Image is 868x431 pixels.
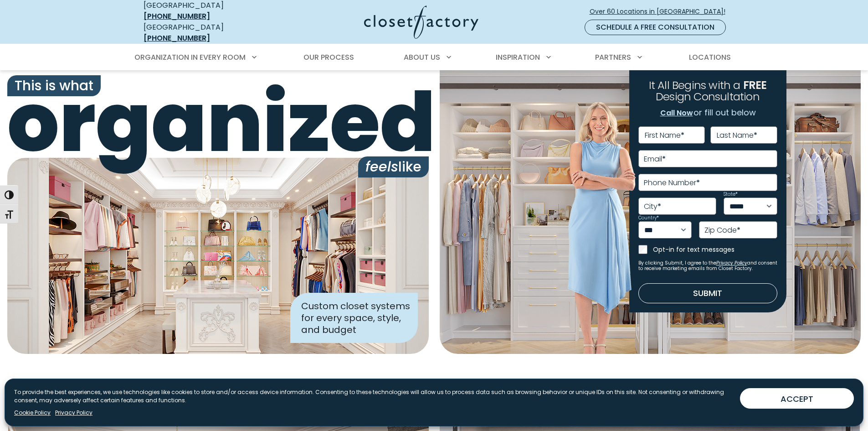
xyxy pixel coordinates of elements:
[660,107,693,119] a: Call Now
[644,203,661,210] label: City
[144,33,210,43] a: [PHONE_NUMBER]
[689,52,731,62] span: Locations
[653,245,777,254] label: Opt-in for text messages
[740,388,854,409] button: ACCEPT
[364,5,478,39] img: Closet Factory Logo
[644,179,700,187] label: Phone Number
[638,260,777,271] small: By clicking Submit, I agree to the and consent to receive marketing emails from Closet Factory.
[365,157,398,177] i: feels
[644,156,666,163] label: Email
[595,52,631,62] span: Partners
[55,409,92,417] a: Privacy Policy
[7,158,429,354] img: Closet Factory designed closet
[590,7,733,16] span: Over 60 Locations in [GEOGRAPHIC_DATA]!
[589,4,733,20] a: Over 60 Locations in [GEOGRAPHIC_DATA]!
[14,409,51,417] a: Cookie Policy
[144,11,210,21] a: [PHONE_NUMBER]
[128,45,740,70] nav: Primary Menu
[645,132,684,139] label: First Name
[290,293,418,343] div: Custom closet systems for every space, style, and budget
[743,78,767,93] span: FREE
[585,20,726,35] a: Schedule a Free Consultation
[649,78,740,93] span: It All Begins with a
[303,52,354,62] span: Our Process
[358,156,429,177] span: like
[496,52,540,62] span: Inspiration
[14,388,733,405] p: To provide the best experiences, we use technologies like cookies to store and/or access device i...
[404,52,440,62] span: About Us
[134,52,246,62] span: Organization in Every Room
[704,227,740,234] label: Zip Code
[656,89,760,104] span: Design Consultation
[717,132,757,139] label: Last Name
[638,283,777,303] button: Submit
[144,22,276,44] div: [GEOGRAPHIC_DATA]
[724,192,738,197] label: State
[716,260,747,266] a: Privacy Policy
[638,216,659,220] label: Country
[660,106,756,119] p: or fill out below
[7,82,429,164] span: organized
